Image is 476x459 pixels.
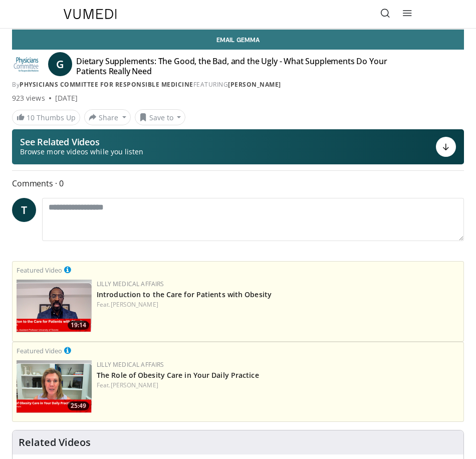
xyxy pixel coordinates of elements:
a: Physicians Committee for Responsible Medicine [20,80,193,89]
span: 25:49 [68,401,89,410]
p: See Related Videos [20,137,143,147]
img: acc2e291-ced4-4dd5-b17b-d06994da28f3.png.150x105_q85_crop-smart_upscale.png [17,280,92,332]
span: 923 views [12,93,45,103]
a: This is paid for by Lilly Medical Affairs [64,345,71,356]
span: 10 [27,113,35,122]
img: Physicians Committee for Responsible Medicine [12,56,40,72]
div: [DATE] [55,93,78,103]
a: Lilly Medical Affairs [97,280,164,288]
button: Share [84,109,131,125]
a: Email Gemma [12,30,464,50]
a: 10 Thumbs Up [12,110,80,125]
span: Comments 0 [12,177,464,190]
a: Introduction to the Care for Patients with Obesity [97,290,272,299]
a: T [12,198,36,222]
h4: Dietary Supplements: The Good, the Bad, and the Ugly - What Supplements Do Your Patients Really Need [76,56,397,76]
a: [PERSON_NAME] [111,381,158,389]
a: G [48,52,72,76]
span: Browse more videos while you listen [20,147,143,157]
button: Save to [135,109,186,125]
button: See Related Videos Browse more videos while you listen [12,129,464,164]
a: [PERSON_NAME] [111,300,158,309]
small: Featured Video [17,266,62,275]
img: VuMedi Logo [64,9,117,19]
a: [PERSON_NAME] [228,80,281,89]
a: 25:49 [17,360,92,413]
div: By FEATURING [12,80,464,89]
small: Featured Video [17,346,62,355]
h4: Related Videos [19,436,91,448]
a: This is paid for by Lilly Medical Affairs [64,264,71,275]
img: e1208b6b-349f-4914-9dd7-f97803bdbf1d.png.150x105_q85_crop-smart_upscale.png [17,360,92,413]
div: Feat. [97,381,459,390]
span: 19:14 [68,321,89,330]
a: 19:14 [17,280,92,332]
div: Feat. [97,300,459,309]
a: Lilly Medical Affairs [97,360,164,369]
a: The Role of Obesity Care in Your Daily Practice [97,370,259,380]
